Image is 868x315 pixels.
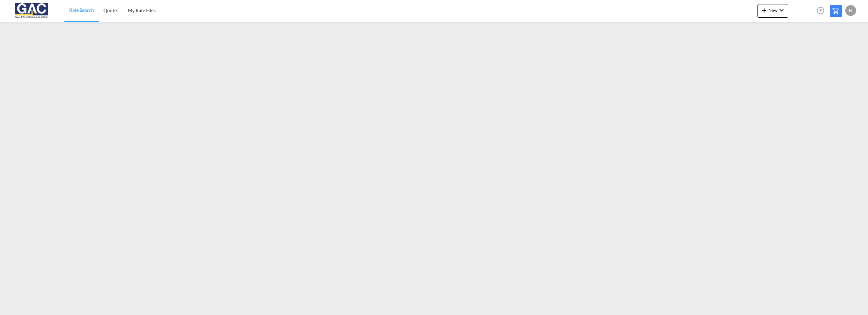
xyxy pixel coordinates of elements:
[815,5,826,16] span: Help
[69,7,94,13] span: Rate Search
[757,4,788,18] button: icon-plus 400-fgNewicon-chevron-down
[103,7,118,13] span: Quotes
[760,6,768,14] md-icon: icon-plus 400-fg
[760,7,786,13] span: New
[845,5,856,16] div: N
[815,5,830,17] div: Help
[128,7,156,13] span: My Rate Files
[10,3,56,18] img: 9f305d00dc7b11eeb4548362177db9c3.png
[777,6,786,14] md-icon: icon-chevron-down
